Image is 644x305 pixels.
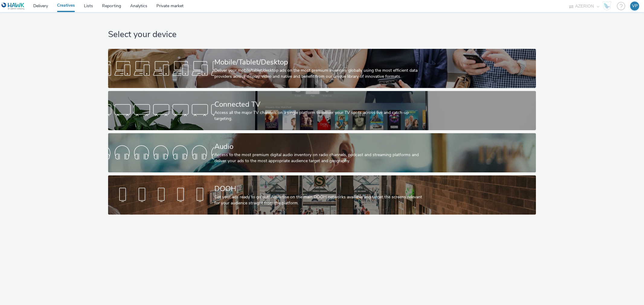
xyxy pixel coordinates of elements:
[214,184,427,194] div: DOOH
[108,133,536,172] a: AudioAccess to the most premium digital audio inventory on radio channels, podcast and streaming ...
[214,141,427,152] div: Audio
[108,175,536,215] a: DOOHGet your ads ready to go out! Advertise on the main DOOH networks available and target the sc...
[108,49,536,88] a: Mobile/Tablet/DesktopDeliver your mobile/tablet/desktop ads on the most premium inventory globall...
[108,91,536,130] a: Connected TVAccess all the major TV channels on a single platform to deliver your TV spots across...
[214,152,427,164] div: Access to the most premium digital audio inventory on radio channels, podcast and streaming platf...
[214,194,427,206] div: Get your ads ready to go out! Advertise on the main DOOH networks available and target the screen...
[2,2,25,10] img: undefined Logo
[214,110,427,122] div: Access all the major TV channels on a single platform to deliver your TV spots across live and ca...
[108,29,536,40] h1: Select your device
[214,57,427,68] div: Mobile/Tablet/Desktop
[632,2,638,11] div: VP
[214,68,427,80] div: Deliver your mobile/tablet/desktop ads on the most premium inventory globally using the most effi...
[602,1,614,11] a: Hawk Academy
[602,1,611,11] img: Hawk Academy
[214,99,427,110] div: Connected TV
